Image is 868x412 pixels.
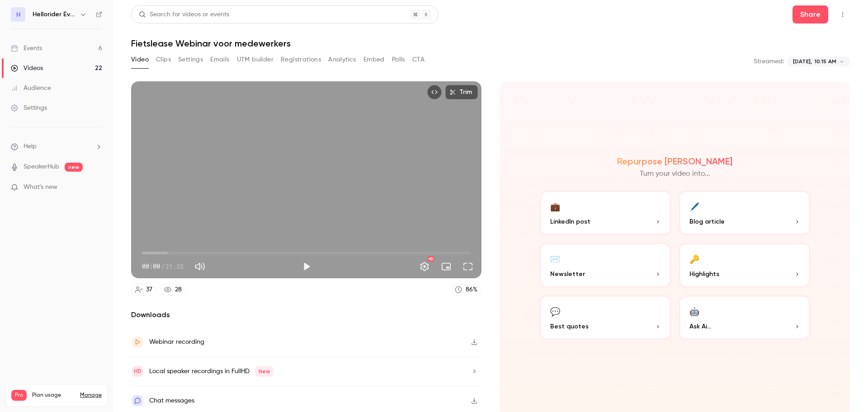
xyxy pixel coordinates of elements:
[689,217,725,226] span: Blog article
[146,285,152,295] div: 37
[689,199,699,213] div: 🖊️
[131,38,850,49] h1: Fietslease Webinar voor medewerkers
[160,284,186,296] a: 28
[640,169,710,179] p: Turn your video into...
[16,10,20,19] span: H
[65,163,83,172] span: new
[550,304,560,318] div: 💬
[679,295,811,340] button: 🤖Ask Ai...
[328,52,356,67] button: Analytics
[539,243,671,288] button: ✉️Newsletter
[11,390,27,401] span: Pro
[451,284,481,296] a: 86%
[466,285,477,295] div: 86 %
[178,52,203,67] button: Settings
[11,44,42,53] div: Events
[550,199,560,213] div: 💼
[445,85,478,99] button: Trim
[437,257,455,276] button: Turn on miniplayer
[11,84,51,93] div: Audience
[412,52,425,67] button: CTA
[24,162,59,172] a: SpeakerHub
[815,57,836,66] span: 10:15 AM
[131,309,481,320] h2: Downloads
[835,7,850,22] button: Top Bar Actions
[689,269,719,279] span: Highlights
[679,243,811,288] button: 🔑Highlights
[793,57,812,66] span: [DATE],
[793,5,828,23] button: Share
[392,52,405,67] button: Polls
[11,103,47,112] div: Settings
[149,395,194,406] div: Chat messages
[131,284,156,296] a: 37
[139,10,229,19] div: Search for videos or events
[689,322,711,331] span: Ask Ai...
[428,256,434,262] div: HD
[11,142,102,151] li: help-dropdown-opener
[281,52,321,67] button: Registrations
[550,217,590,226] span: LinkedIn post
[131,52,149,67] button: Video
[689,304,699,318] div: 🤖
[427,85,442,99] button: Embed video
[161,262,165,271] span: /
[32,392,75,399] span: Plan usage
[363,52,385,67] button: Embed
[550,252,560,266] div: ✉️
[539,190,671,235] button: 💼LinkedIn post
[689,252,699,266] div: 🔑
[255,366,274,377] span: New
[297,257,316,276] button: Play
[91,183,102,192] iframe: Noticeable Trigger
[415,257,434,276] button: Settings
[33,10,76,19] h6: Hellorider Events
[24,183,57,192] span: What's new
[24,142,37,151] span: Help
[617,156,732,167] h2: Repurpose [PERSON_NAME]
[156,52,171,67] button: Clips
[142,262,160,271] span: 00:00
[149,366,274,377] div: Local speaker recordings in FullHD
[550,269,585,279] span: Newsletter
[754,57,784,66] p: Streamed:
[80,392,102,399] a: Manage
[237,52,274,67] button: UTM builder
[11,64,43,73] div: Videos
[550,322,589,331] span: Best quotes
[149,337,204,347] div: Webinar recording
[175,285,182,295] div: 28
[679,190,811,235] button: 🖊️Blog article
[165,262,184,271] span: 21:33
[210,52,229,67] button: Emails
[142,262,184,271] div: 00:00
[459,257,477,276] button: Full screen
[191,257,209,276] button: Mute
[539,295,671,340] button: 💬Best quotes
